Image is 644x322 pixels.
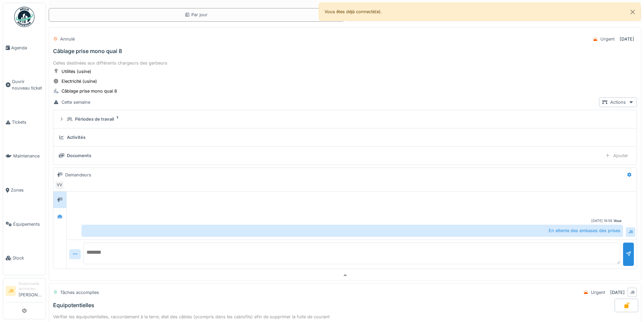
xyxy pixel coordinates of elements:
div: Câblage prise mono quai 8 [53,48,122,54]
a: Maintenance [3,139,46,173]
div: Ajouter [602,151,631,160]
div: Périodes de travail [75,116,114,122]
div: Activités [67,134,86,141]
a: Équipements [3,207,46,241]
div: Equipotentielles [53,302,94,308]
li: JB [6,286,16,296]
div: [DATE] [610,289,625,296]
div: Celles destinées aux différents chargeurs des gerbeurs [53,60,637,66]
div: [DATE] [620,36,634,42]
div: Electricité (usine) [62,78,97,84]
summary: Périodes de travail1 [56,113,634,125]
span: Ouvrir nouveau ticket [12,78,43,91]
div: Documents [67,152,91,159]
span: Équipements [13,221,43,227]
span: Agenda [11,45,43,51]
div: En attente des embases des prises [81,225,623,237]
span: Tickets [12,119,43,125]
div: Urgent [600,36,615,42]
div: Par jour [185,11,208,18]
div: Utilités (usine) [62,68,91,75]
div: JB [627,288,637,297]
div: VV [55,180,64,190]
span: Zones [11,187,43,193]
summary: DocumentsAjouter [56,149,634,162]
span: Maintenance [13,153,43,159]
div: JB [626,227,635,237]
div: Annulé [60,36,75,42]
a: Zones [3,173,46,207]
div: Demandeurs [65,172,91,178]
a: JB Responsable technicien[PERSON_NAME] [6,281,43,302]
a: Stock [3,241,46,275]
img: Badge_color-CXgf-gQk.svg [14,7,34,27]
div: Urgent [591,289,605,296]
div: Tâches accomplies [60,289,99,296]
a: Agenda [3,31,46,65]
div: Actions [599,97,637,107]
li: [PERSON_NAME] [19,281,43,301]
div: Câblage prise mono quai 8 [62,88,117,94]
div: Cette semaine [62,99,90,105]
div: Vérifier les équipotentielles, raccordement à la terre, état des câbles (ycompris dans les cablof... [53,314,637,320]
div: [DATE] 18:56 [591,218,612,223]
div: Vous êtes déjà connecté(e). [319,3,641,21]
div: Responsable technicien [19,281,43,292]
button: Close [625,3,640,21]
a: Ouvrir nouveau ticket [3,65,46,105]
a: Tickets [3,105,46,139]
div: Vous [614,218,622,223]
span: Stock [13,255,43,261]
summary: Activités [56,131,634,144]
